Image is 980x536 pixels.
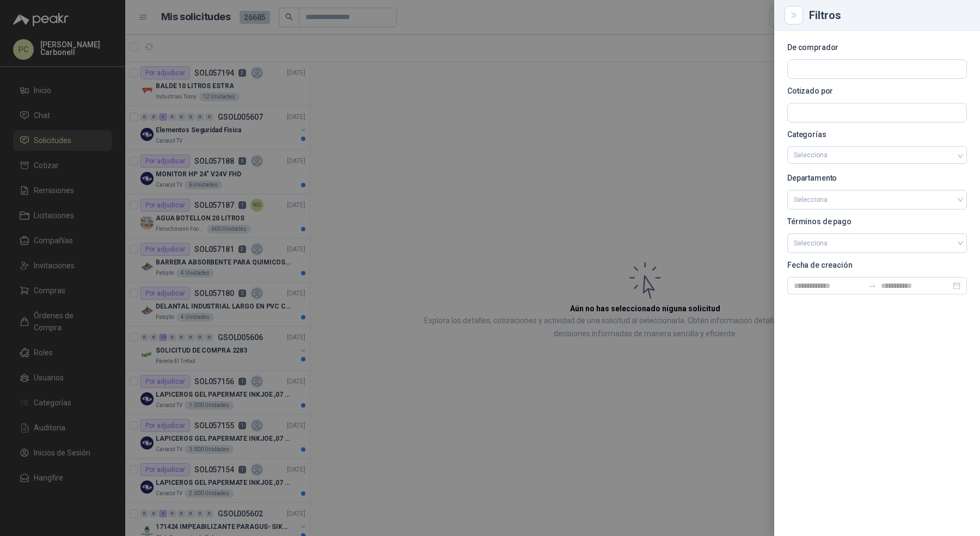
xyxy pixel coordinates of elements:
[787,88,967,94] p: Cotizado por
[787,218,967,225] p: Términos de pago
[787,131,967,138] p: Categorías
[868,281,877,290] span: swap-right
[787,9,800,22] button: Close
[868,281,877,290] span: to
[787,44,967,51] p: De comprador
[787,262,967,268] p: Fecha de creación
[787,175,967,181] p: Departamento
[809,10,967,21] div: Filtros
